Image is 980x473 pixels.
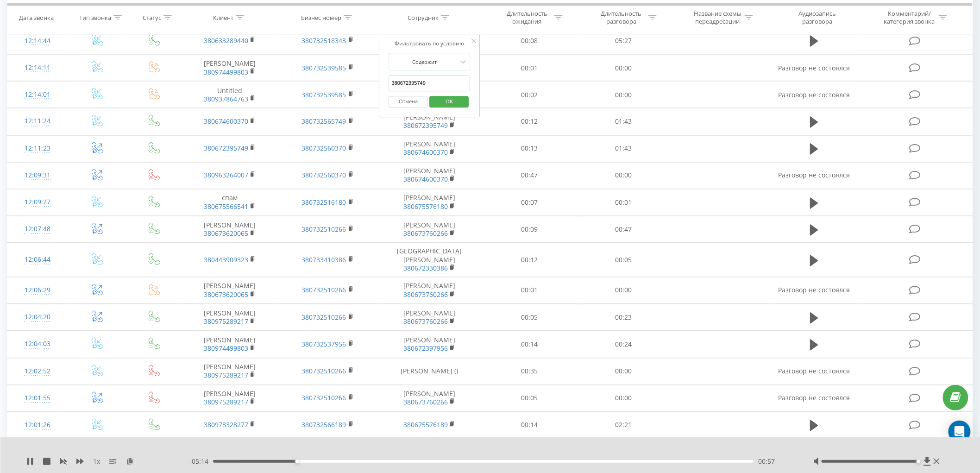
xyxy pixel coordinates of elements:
span: Разговор не состоялся [778,367,850,376]
div: 12:14:44 [17,32,58,50]
div: 12:09:27 [17,194,58,212]
td: [PERSON_NAME] [181,331,279,358]
td: 00:47 [577,216,671,243]
td: [PERSON_NAME] [377,277,482,304]
div: 12:14:11 [17,59,58,77]
td: 00:09 [482,216,577,243]
td: [PERSON_NAME] [377,135,482,162]
a: 380675566541 [204,202,248,211]
td: 01:43 [577,135,671,162]
td: 00:00 [577,277,671,304]
td: [PERSON_NAME] () [377,358,482,385]
td: 00:24 [577,331,671,358]
a: 380732566189 [302,421,346,429]
td: 00:05 [577,243,671,277]
div: 12:07:48 [17,221,58,239]
a: 380672397956 [403,344,448,353]
div: Длительность разговора [597,10,646,25]
a: 380732510266 [302,394,346,403]
td: 00:00 [577,162,671,189]
div: Аудиозапись разговора [787,10,848,25]
td: 00:08 [482,27,577,54]
div: Дата звонка [19,13,54,21]
div: Бизнес номер [301,13,341,21]
div: Open Intercom Messenger [949,421,971,443]
div: 12:11:24 [17,113,58,131]
a: 380732510266 [302,225,346,234]
a: 380732516180 [302,198,346,207]
td: [PERSON_NAME] [377,331,482,358]
div: Статус [143,13,161,21]
span: - 05:14 [189,457,213,466]
a: 380975289217 [204,317,248,326]
td: 00:00 [577,55,671,82]
td: 00:01 [482,55,577,82]
div: Комментарий/категория звонка [882,10,936,25]
div: 12:04:03 [17,335,58,353]
div: 12:06:44 [17,251,58,269]
div: Клиент [213,13,233,21]
a: 380732560370 [302,171,346,180]
span: Разговор не состоялся [778,394,850,403]
td: 05:27 [577,27,671,54]
button: Отмена [389,96,428,108]
a: 380732510266 [302,313,346,322]
a: 380673760266 [403,229,448,238]
div: Сотрудник [408,13,439,21]
a: 380673760266 [403,317,448,326]
div: 12:11:23 [17,140,58,158]
span: Разговор не состоялся [778,90,850,99]
div: 12:14:01 [17,86,58,104]
div: 12:09:31 [17,167,58,185]
td: [PERSON_NAME] [181,216,279,243]
td: спам [181,189,279,216]
a: 380674600370 [403,175,448,184]
div: Фильтровать по условию [389,39,471,49]
td: [PERSON_NAME] [181,277,279,304]
a: 380732539585 [302,63,346,72]
div: 12:04:20 [17,309,58,327]
td: 00:12 [482,108,577,135]
td: 00:12 [482,243,577,277]
td: [PERSON_NAME] [181,358,279,385]
span: 00:57 [758,457,775,466]
a: 380443909323 [204,256,248,265]
td: 00:00 [577,385,671,412]
button: OK [429,96,469,108]
a: 380733410386 [302,256,346,265]
a: 380673760266 [403,290,448,299]
span: Разговор не состоялся [778,171,850,180]
div: Accessibility label [917,460,921,463]
a: 380974499803 [204,344,248,353]
a: 380672395749 [403,121,448,130]
td: 00:14 [482,412,577,439]
td: 00:23 [577,304,671,331]
div: 12:01:55 [17,390,58,408]
a: 380975289217 [204,398,248,407]
a: 380963264007 [204,171,248,180]
div: 12:02:52 [17,363,58,381]
a: 380732560370 [302,144,346,153]
span: 1 x [93,457,100,466]
td: [PERSON_NAME] () [377,55,482,82]
td: 00:01 [482,277,577,304]
a: 380732539585 [302,90,346,99]
div: 12:01:26 [17,416,58,435]
input: Введите значение [389,76,471,92]
a: 380675576180 [403,202,448,211]
a: 380674600370 [204,117,248,126]
span: Разговор не состоялся [778,286,850,295]
td: [PERSON_NAME] () [377,82,482,108]
a: 380975289217 [204,371,248,380]
td: 00:05 [482,385,577,412]
td: [PERSON_NAME] [377,216,482,243]
td: [PERSON_NAME] [181,304,279,331]
a: 380732510266 [302,286,346,295]
a: 380732510266 [302,367,346,376]
td: [PERSON_NAME] [377,108,482,135]
td: 00:14 [482,331,577,358]
td: 00:35 [482,358,577,385]
a: 380673620065 [204,290,248,299]
td: 00:05 [482,304,577,331]
a: 380978328277 [204,421,248,429]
